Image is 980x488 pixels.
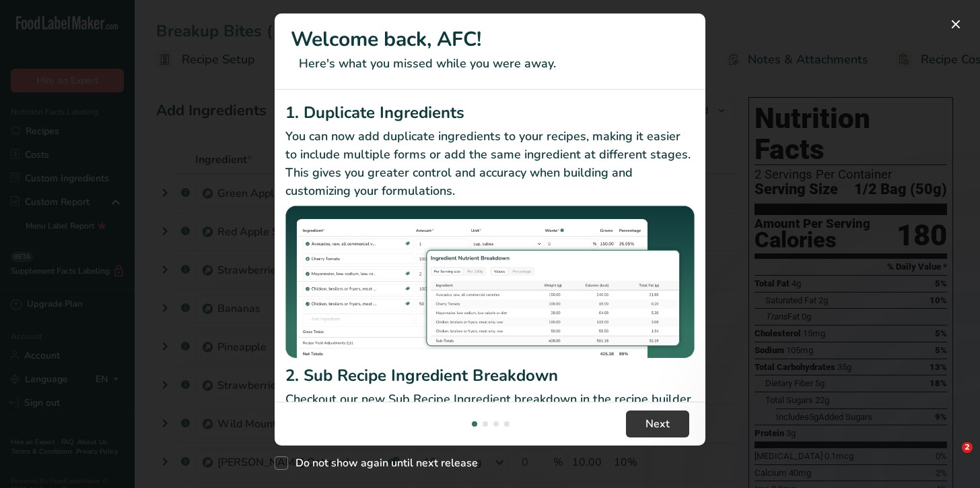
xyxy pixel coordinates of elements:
[934,442,967,475] iframe: Intercom live chat
[291,55,689,73] p: Here's what you missed while you were away.
[285,390,695,445] p: Checkout our new Sub Recipe Ingredient breakdown in the recipe builder. You can now see your Reci...
[962,442,973,453] span: 2
[645,416,670,432] span: Next
[285,100,695,125] h2: 1. Duplicate Ingredients
[285,206,695,359] img: Duplicate Ingredients
[626,410,689,437] button: Next
[288,456,478,470] span: Do not show again until next release
[285,363,695,388] h2: 2. Sub Recipe Ingredient Breakdown
[291,24,689,55] h1: Welcome back, AFC!
[285,127,695,200] p: You can now add duplicate ingredients to your recipes, making it easier to include multiple forms...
